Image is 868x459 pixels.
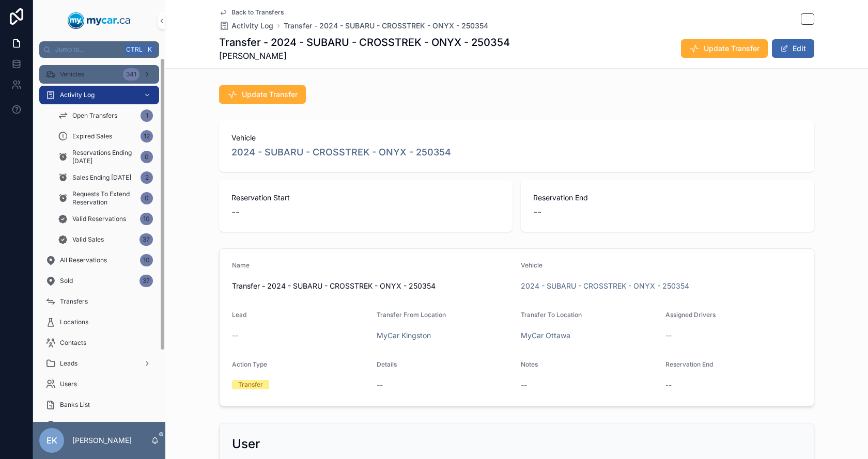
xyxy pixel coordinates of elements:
[521,380,527,390] span: --
[231,193,500,203] span: Reservation Start
[39,272,159,290] a: Sold37
[146,45,154,54] span: K
[242,89,298,100] span: Update Transfer
[60,256,107,264] span: All Reservations
[681,39,768,58] button: Update Transfer
[72,235,104,244] span: Valid Sales
[232,436,260,452] h2: User
[39,86,159,104] a: Activity Log
[60,318,88,326] span: Locations
[231,8,284,17] span: Back to Transfers
[39,251,159,270] a: All Reservations10
[68,12,131,29] img: App logo
[125,44,144,55] span: Ctrl
[123,68,139,81] div: 341
[52,148,159,166] a: Reservations Ending [DATE]0
[60,401,90,409] span: Banks List
[72,149,136,165] span: Reservations Ending [DATE]
[219,8,284,17] a: Back to Transfers
[60,297,88,306] span: Transfers
[60,421,130,430] span: Vehicle Status Statistics
[33,58,165,422] div: scrollable content
[533,205,541,219] span: --
[521,311,582,319] span: Transfer To Location
[55,45,121,54] span: Jump to...
[232,311,246,319] span: Lead
[60,91,95,99] span: Activity Log
[60,380,77,388] span: Users
[60,277,73,285] span: Sold
[232,261,250,269] span: Name
[219,85,306,104] button: Update Transfer
[140,213,153,225] div: 10
[665,330,672,341] span: --
[377,360,397,368] span: Details
[72,173,131,182] span: Sales Ending [DATE]
[39,65,159,84] a: Vehicles341
[39,354,159,373] a: Leads
[231,205,240,219] span: --
[39,395,159,414] a: Banks List
[72,132,112,140] span: Expired Sales
[521,330,570,341] a: MyCar Ottawa
[52,106,159,125] a: Open Transfers1
[231,21,273,31] span: Activity Log
[219,35,510,50] h1: Transfer - 2024 - SUBARU - CROSSTREK - ONYX - 250354
[377,380,383,390] span: --
[39,313,159,331] a: Locations
[704,43,760,54] span: Update Transfer
[141,171,153,184] div: 2
[238,380,263,389] div: Transfer
[72,435,132,446] p: [PERSON_NAME]
[284,21,488,31] a: Transfer - 2024 - SUBARU - CROSSTREK - ONYX - 250354
[772,39,814,58] button: Edit
[232,330,238,341] span: --
[219,50,510,62] span: [PERSON_NAME]
[72,215,126,223] span: Valid Reservations
[139,233,153,246] div: 37
[232,360,267,368] span: Action Type
[47,434,57,447] span: EK
[139,275,153,287] div: 37
[52,210,159,228] a: Valid Reservations10
[231,145,451,160] a: 2024 - SUBARU - CROSSTREK - ONYX - 250354
[39,292,159,311] a: Transfers
[232,281,513,291] span: Transfer - 2024 - SUBARU - CROSSTREK - ONYX - 250354
[72,190,136,207] span: Requests To Extend Reservation
[60,339,86,347] span: Contacts
[52,168,159,187] a: Sales Ending [DATE]2
[141,130,153,143] div: 12
[52,189,159,208] a: Requests To Extend Reservation0
[39,41,159,58] button: Jump to...CtrlK
[377,311,446,319] span: Transfer From Location
[52,127,159,146] a: Expired Sales12
[39,375,159,393] a: Users
[60,70,84,78] span: Vehicles
[665,360,713,368] span: Reservation End
[140,254,153,266] div: 10
[521,261,542,269] span: Vehicle
[521,360,538,368] span: Notes
[72,112,117,120] span: Open Transfers
[665,311,716,319] span: Assigned Drivers
[141,192,153,204] div: 0
[377,330,431,341] a: MyCar Kingston
[219,21,273,31] a: Activity Log
[39,416,159,435] a: Vehicle Status Statistics
[52,230,159,249] a: Valid Sales37
[141,151,153,163] div: 0
[141,109,153,122] div: 1
[231,133,802,143] span: Vehicle
[665,380,672,390] span: --
[60,359,78,368] span: Leads
[521,281,689,291] a: 2024 - SUBARU - CROSSTREK - ONYX - 250354
[533,193,802,203] span: Reservation End
[39,334,159,352] a: Contacts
